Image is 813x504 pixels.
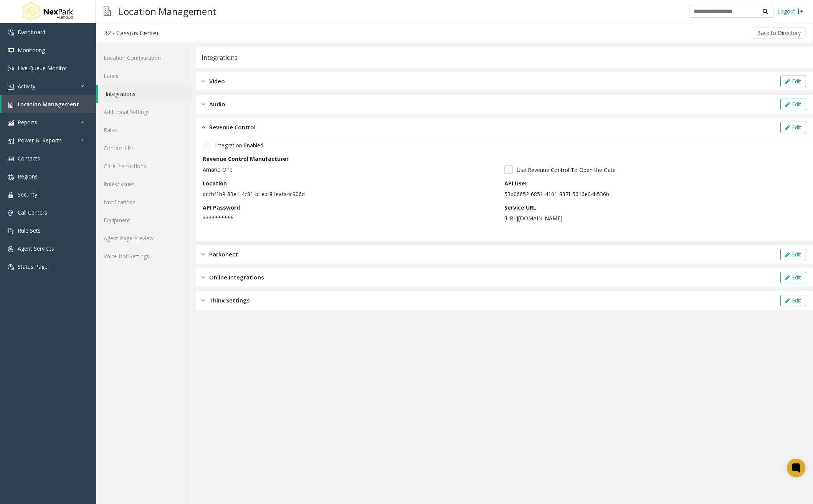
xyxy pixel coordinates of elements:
[209,296,250,305] span: Thinx Settings
[18,245,54,252] span: Agent Services
[18,173,38,180] span: Regions
[18,191,37,198] span: Security
[780,249,806,260] button: Edit
[209,123,256,132] span: Revenue Control
[203,203,240,212] label: API Password
[8,48,14,54] img: 'icon'
[18,263,48,270] span: Status Page
[18,101,79,108] span: Location Management
[8,264,14,270] img: 'icon'
[96,175,192,193] a: Rules/Issues
[18,64,67,72] span: Live Queue Monitor
[18,28,45,36] span: Dashboard
[209,100,225,109] span: Audio
[18,209,47,216] span: Call Centers
[8,174,14,180] img: 'icon'
[96,229,192,247] a: Agent Page Preview
[96,121,192,139] a: Rates
[8,30,14,36] img: 'icon'
[2,95,96,113] a: Location Management
[8,192,14,198] img: 'icon'
[203,155,289,163] label: Revenue Control Manufacturer
[104,2,111,21] img: pageIcon
[202,273,205,282] img: closed
[209,273,264,282] span: Online Integrations
[8,246,14,252] img: 'icon'
[203,190,501,198] p: dccbf1b9-83e1-4c81-b1eb-81eafa4c906d
[504,214,802,222] p: [URL][DOMAIN_NAME]
[96,157,192,175] a: Gate Instructions
[215,141,263,149] span: Integration Enabled
[98,85,192,103] a: Integrations
[104,28,159,38] div: 32 - Cassius Center
[777,7,803,15] a: Logout
[780,272,806,283] button: Edit
[202,100,205,109] img: closed
[18,227,41,234] span: Rule Sets
[96,247,192,265] a: Voice Bot Settings
[8,84,14,90] img: 'icon'
[202,53,238,63] div: Integrations
[96,49,192,67] a: Location Configuration
[18,46,45,54] span: Monitoring
[8,66,14,72] img: 'icon'
[8,102,14,108] img: 'icon'
[202,123,205,132] img: opened
[96,211,192,229] a: Equipment
[8,210,14,216] img: 'icon'
[209,250,238,259] span: Parkonect
[8,228,14,234] img: 'icon'
[203,179,227,187] label: Location
[203,165,501,174] p: Amano One
[780,76,806,87] button: Edit
[202,250,205,259] img: closed
[202,296,205,305] img: closed
[504,179,527,187] label: API User
[96,193,192,211] a: Notifications
[8,156,14,162] img: 'icon'
[96,67,192,85] a: Lanes
[18,137,62,144] span: Power BI Reports
[504,203,536,212] label: Service URL
[209,77,225,86] span: Video
[752,27,806,39] button: Back to Directory
[517,166,616,174] span: Use Revenue Control To Open the Gate
[504,190,802,198] p: 53b06652-6851-4101-837f-5616e04b536b
[18,155,40,162] span: Contacts
[8,138,14,144] img: 'icon'
[115,2,220,21] h3: Location Management
[8,120,14,126] img: 'icon'
[202,77,205,86] img: closed
[797,7,803,15] img: logout
[780,99,806,110] button: Edit
[18,119,37,126] span: Reports
[780,122,806,133] button: Edit
[96,139,192,157] a: Contact List
[18,83,35,90] span: Activity
[96,103,192,121] a: Additional Settings
[780,295,806,306] button: Edit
